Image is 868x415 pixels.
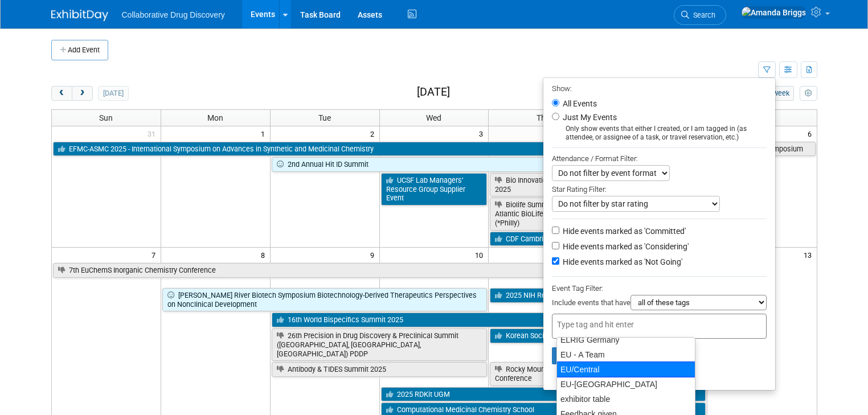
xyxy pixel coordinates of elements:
input: Type tag and hit enter [557,319,648,330]
a: Antibody & TIDES Summit 2025 [272,362,488,377]
div: Show: [552,81,767,95]
label: Hide events marked as 'Considering' [560,241,689,252]
div: Only show events that either I created, or I am tagged in (as attendee, or assignee of a task, or... [552,125,767,142]
span: Search [689,11,715,19]
label: Hide events marked as 'Committed' [560,225,686,237]
a: Rocky Mountain Life Sciences - Investor and Partnering Conference [490,362,706,385]
span: 3 [478,126,488,141]
div: Star Rating Filter: [552,181,767,196]
a: 2nd Annual Hit ID Summit [272,157,597,172]
span: 13 [803,248,817,262]
button: prev [51,86,72,101]
img: Amanda Briggs [741,6,806,19]
a: 26th Precision in Drug Discovery & Preclinical Summit ([GEOGRAPHIC_DATA], [GEOGRAPHIC_DATA], [GEO... [272,328,488,361]
span: 7 [150,248,161,262]
i: Personalize Calendar [805,90,812,97]
img: ExhibitDay [51,10,108,21]
button: next [72,86,93,101]
span: Sun [99,113,113,122]
div: EU-[GEOGRAPHIC_DATA] [557,377,694,392]
span: Wed [426,113,441,122]
span: Thu [537,113,550,122]
div: Include events that have [552,295,767,314]
span: 6 [806,126,817,141]
span: 8 [260,248,270,262]
a: Bio Innovation Conference 2025 [490,173,596,196]
div: Event Tag Filter: [552,282,767,295]
span: Collaborative Drug Discovery [122,10,225,19]
span: Mon [207,113,223,122]
div: ELRIG Germany [557,332,694,347]
button: Add Event [51,40,108,60]
span: 10 [474,248,488,262]
button: Apply [552,347,588,364]
span: Tue [318,113,331,122]
a: EFMC-ASMC 2025 - International Symposium on Advances in Synthetic and Medicinal Chemistry [53,142,597,157]
a: 2025 RDKit UGM [381,387,706,402]
button: myCustomButton [800,86,817,101]
a: UCSF Lab Managers’ Resource Group Supplier Event [381,173,488,206]
span: 9 [369,248,379,262]
div: Attendance / Format Filter: [552,152,767,165]
a: 16th World Bispecifics Summit 2025 [272,313,597,327]
label: All Events [560,100,597,108]
h2: [DATE] [417,86,450,98]
a: Korean Society of Medicinal Chemistry Conference 2025 [490,328,706,343]
span: 31 [146,126,161,141]
button: week [768,86,794,101]
span: 1 [260,126,270,141]
label: Just My Events [560,112,617,123]
button: [DATE] [98,86,128,101]
div: exhibitor table [557,392,694,406]
a: 2025 NIH Research Festival Vendor Exhibit [490,288,706,303]
a: CDF Cambridge [490,232,596,246]
a: Biolife Summit Mid-Atlantic BioLife Summit (*Philly) [490,198,596,230]
a: [PERSON_NAME] River Biotech Symposium Biotechnology-Derived Therapeutics Perspectives on Nonclini... [162,288,488,311]
div: EU/Central [556,361,695,377]
div: EU - A Team [557,347,694,362]
a: Search [674,5,726,25]
label: Hide events marked as 'Not Going' [560,256,682,268]
a: 7th EuChemS Inorganic Chemistry Conference [53,263,597,278]
span: 2 [369,126,379,141]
